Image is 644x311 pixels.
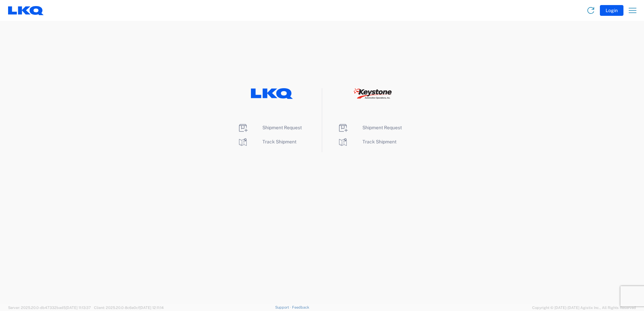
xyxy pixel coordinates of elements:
span: Server: 2025.20.0-db47332bad5 [8,306,91,310]
span: Copyright © [DATE]-[DATE] Agistix Inc., All Rights Reserved [532,305,636,311]
span: Track Shipment [262,139,296,144]
a: Feedback [292,305,309,309]
a: Track Shipment [337,139,396,144]
button: Login [600,5,623,16]
span: Shipment Request [362,125,402,130]
span: Shipment Request [262,125,302,130]
a: Shipment Request [237,125,302,130]
span: Track Shipment [362,139,396,144]
a: Support [275,305,292,309]
a: Shipment Request [337,125,402,130]
span: [DATE] 11:13:37 [66,306,91,310]
a: Track Shipment [237,139,296,144]
span: Client: 2025.20.0-8c6e0cf [94,306,164,310]
span: [DATE] 12:11:14 [139,306,164,310]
